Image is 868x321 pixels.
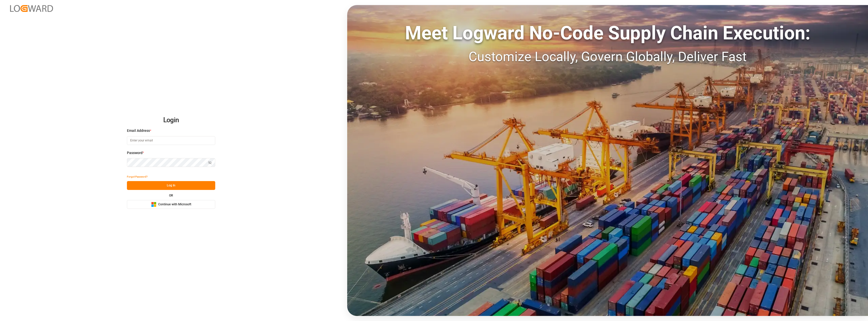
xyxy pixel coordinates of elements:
[127,112,215,128] h2: Login
[127,150,143,156] span: Password
[127,181,215,190] button: Log In
[127,136,215,145] input: Enter your email
[127,172,148,181] button: Forgot Password?
[127,128,150,133] span: Email Address
[169,194,173,197] small: OR
[158,202,191,207] span: Continue with Microsoft
[10,5,53,12] img: Logward_new_orange.png
[347,19,868,47] div: Meet Logward No-Code Supply Chain Execution:
[127,200,215,209] button: Continue with Microsoft
[347,47,868,67] div: Customize Locally, Govern Globally, Deliver Fast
